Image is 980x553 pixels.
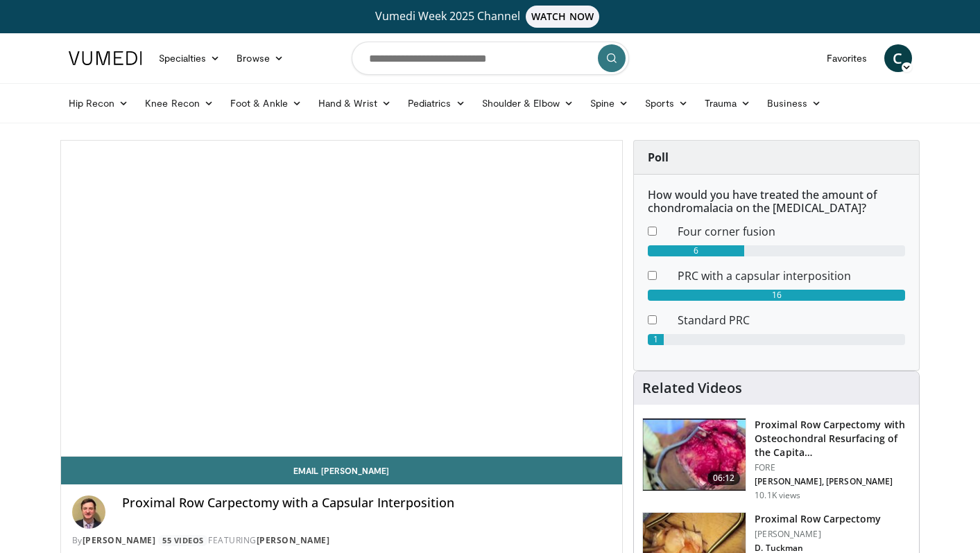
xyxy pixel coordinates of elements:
input: Search topics, interventions [352,42,629,75]
dd: Standard PRC [667,312,915,328]
a: Sports [637,89,696,117]
a: Browse [228,44,292,72]
a: Knee Recon [137,89,222,117]
dd: PRC with a capsular interposition [667,267,915,284]
a: Favorites [818,44,876,72]
a: Vumedi Week 2025 ChannelWATCH NOW [71,6,910,28]
div: 16 [648,290,905,301]
a: Specialties [151,44,229,72]
video-js: Video Player [61,141,623,457]
a: C [884,44,912,72]
a: Spine [582,89,637,117]
a: [PERSON_NAME] [83,534,156,546]
a: Pediatrics [399,89,474,117]
p: [PERSON_NAME], [PERSON_NAME] [755,476,911,487]
a: Trauma [696,89,759,117]
h3: Proximal Row Carpectomy [755,512,881,526]
span: WATCH NOW [526,6,599,28]
h3: Proximal Row Carpectomy with Osteochondral Resurfacing of the Capita… [755,418,911,459]
img: 82d4da26-0617-4612-b05a-f6acf33bcfba.150x105_q85_crop-smart_upscale.jpg [643,419,746,491]
span: 06:12 [707,471,741,485]
a: Shoulder & Elbow [474,89,582,117]
p: 10.1K views [755,490,800,501]
a: Foot & Ankle [222,89,310,117]
a: Business [759,89,829,117]
img: Avatar [72,495,105,529]
a: 06:12 Proximal Row Carpectomy with Osteochondral Resurfacing of the Capita… FORE [PERSON_NAME], [... [642,418,911,501]
a: Hip Recon [60,89,137,117]
strong: Poll [648,150,669,165]
h4: Related Videos [642,380,742,396]
p: FORE [755,462,911,473]
a: 55 Videos [158,535,209,547]
h4: Proximal Row Carpectomy with a Capsular Interposition [122,495,612,511]
p: [PERSON_NAME] [755,529,881,540]
div: 6 [648,245,744,256]
div: 1 [648,334,664,345]
dd: Four corner fusion [667,223,915,240]
div: By FEATURING [72,534,612,547]
a: [PERSON_NAME] [257,534,330,546]
img: VuMedi Logo [69,51,142,65]
a: Email [PERSON_NAME] [61,457,623,484]
h6: How would you have treated the amount of chondromalacia on the [MEDICAL_DATA]? [648,188,905,215]
a: Hand & Wrist [310,89,399,117]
